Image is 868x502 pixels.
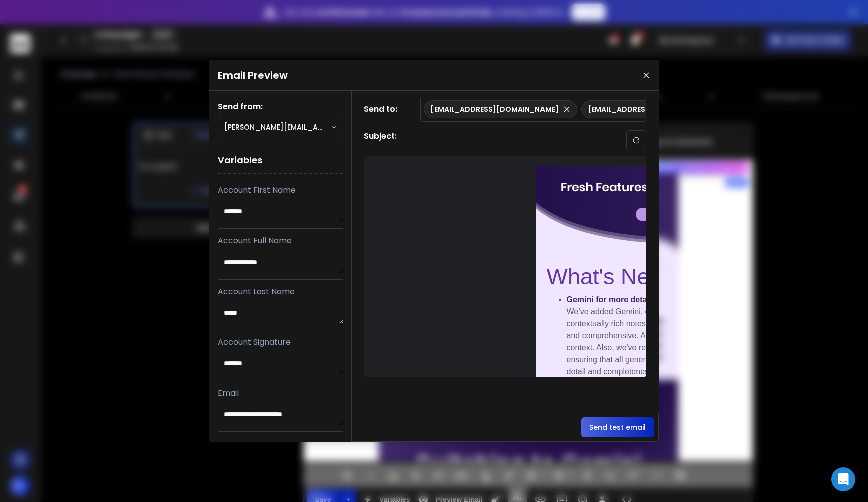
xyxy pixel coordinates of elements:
[224,122,331,132] p: [PERSON_NAME][EMAIL_ADDRESS][DOMAIN_NAME]
[218,184,343,196] p: Account First Name
[218,286,343,298] p: Account Last Name
[567,295,685,304] strong: Gemini for more detailed notes
[588,104,716,114] p: [EMAIL_ADDRESS][DOMAIN_NAME]
[536,166,838,255] img: 355649bf-ea5a-4fdc-9a28-bc21920227a0.png
[430,104,559,114] p: [EMAIL_ADDRESS][DOMAIN_NAME]
[581,417,654,437] button: Send test email
[218,101,343,113] h1: Send from:
[364,103,404,115] h1: Send to:
[218,147,343,174] h1: Variables
[218,387,343,399] p: Email
[218,68,288,82] h1: Email Preview
[218,336,343,348] p: Account Signature
[831,467,855,491] div: Open Intercom Messenger
[364,130,397,150] h1: Subject:
[218,235,343,247] p: Account Full Name
[567,294,828,378] li: We’ve added Gemini, our latest tool for generating more detailed and contextually rich notes, mak...
[547,264,679,289] span: What's New?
